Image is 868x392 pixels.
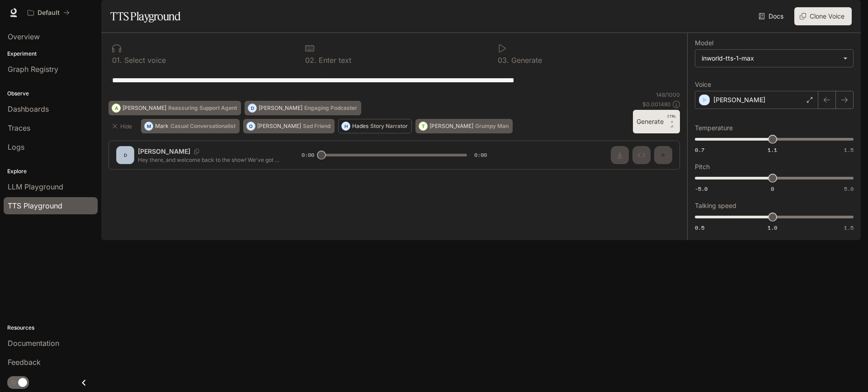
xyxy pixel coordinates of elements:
[695,50,853,67] div: inworld-tts-1-max
[415,119,513,133] button: T[PERSON_NAME]Grumpy Man
[338,119,412,133] button: HHadesStory Narrator
[248,101,256,115] div: D
[695,81,711,88] p: Voice
[243,119,335,133] button: O[PERSON_NAME]Sad Friend
[316,57,351,64] p: Enter text
[24,4,74,22] button: All workspaces
[702,54,839,63] div: inworld-tts-1-max
[122,57,166,64] p: Select voice
[695,125,733,131] p: Temperature
[667,113,676,130] p: ⏎
[145,119,153,133] div: M
[155,123,169,129] p: Mark
[713,95,765,104] p: [PERSON_NAME]
[170,123,236,129] p: Casual Conversationalist
[844,146,854,154] span: 1.5
[141,119,240,133] button: MMarkCasual Conversationalist
[419,119,427,133] div: T
[768,224,777,231] span: 1.0
[633,110,680,133] button: GenerateCTRL +⏎
[112,101,120,115] div: A
[475,123,509,129] p: Grumpy Man
[342,119,350,133] div: H
[245,101,361,115] button: D[PERSON_NAME]Engaging Podcaster
[303,123,330,129] p: Sad Friend
[695,185,708,193] span: -5.0
[695,164,710,170] p: Pitch
[123,105,166,111] p: [PERSON_NAME]
[304,105,357,111] p: Engaging Podcaster
[757,7,787,25] a: Docs
[38,9,60,17] p: Default
[695,203,736,209] p: Talking speed
[642,100,671,108] p: $ 0.001480
[656,91,680,99] p: 148 / 1000
[108,119,137,133] button: Hide
[794,7,852,25] button: Clone Voice
[305,57,316,64] p: 0 2 .
[370,123,408,129] p: Story Narrator
[110,7,180,25] h1: TTS Playground
[844,224,854,231] span: 1.5
[695,40,713,46] p: Model
[108,101,241,115] button: A[PERSON_NAME]Reassuring Support Agent
[112,57,122,64] p: 0 1 .
[695,224,704,231] span: 0.5
[768,146,777,154] span: 1.1
[257,123,301,129] p: [PERSON_NAME]
[509,57,542,64] p: Generate
[844,185,854,193] span: 5.0
[352,123,368,129] p: Hades
[695,146,704,154] span: 0.7
[429,123,473,129] p: [PERSON_NAME]
[247,119,255,133] div: O
[259,105,302,111] p: [PERSON_NAME]
[168,105,237,111] p: Reassuring Support Agent
[667,113,676,124] p: CTRL +
[498,57,509,64] p: 0 3 .
[771,185,774,193] span: 0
